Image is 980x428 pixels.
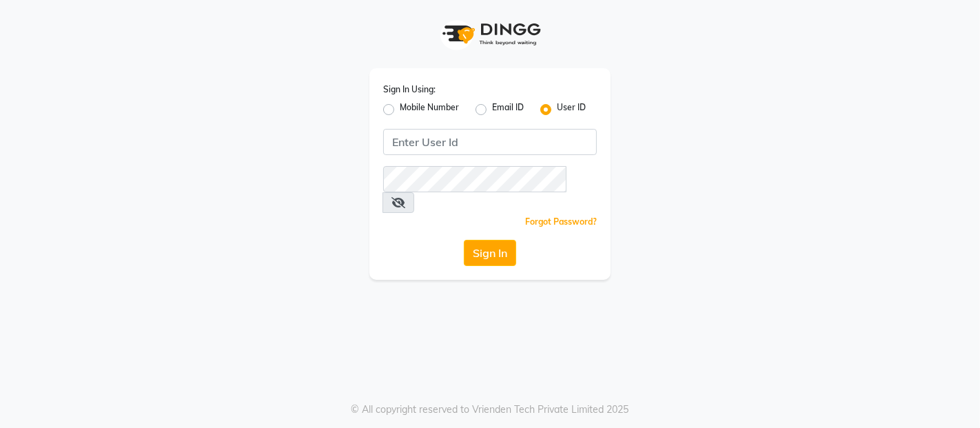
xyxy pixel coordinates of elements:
[557,101,586,118] label: User ID
[383,129,597,155] input: Username
[383,83,436,96] label: Sign In Using:
[464,240,516,266] button: Sign In
[435,14,545,54] img: logo1.svg
[383,166,566,192] input: Username
[492,101,524,118] label: Email ID
[525,216,597,227] a: Forgot Password?
[400,101,459,118] label: Mobile Number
